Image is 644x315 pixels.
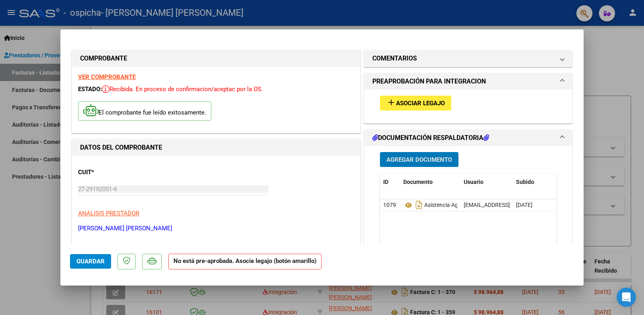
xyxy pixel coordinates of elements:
strong: No está pre-aprobada. Asocie legajo (botón amarillo) [168,254,322,269]
span: Documento [403,179,433,185]
div: PREAPROBACIÓN PARA INTEGRACION [364,90,572,123]
mat-icon: add [386,98,396,107]
mat-expansion-panel-header: DOCUMENTACIÓN RESPALDATORIA [364,130,572,146]
span: ANALISIS PRESTADOR [78,210,139,217]
span: Agregar Documento [386,156,452,163]
div: DOCUMENTACIÓN RESPALDATORIA [364,146,572,313]
p: El comprobante fue leído exitosamente. [78,101,211,121]
datatable-header-cell: Documento [400,173,460,191]
i: Descargar documento [414,198,424,211]
span: ESTADO: [78,86,102,93]
mat-expansion-panel-header: COMENTARIOS [364,50,572,67]
datatable-header-cell: Usuario [460,173,513,191]
mat-expansion-panel-header: PREAPROBACIÓN PARA INTEGRACION [364,73,572,90]
span: Usuario [464,179,483,185]
span: 10791 [383,202,399,208]
span: [EMAIL_ADDRESS][DOMAIN_NAME] - [PERSON_NAME] [464,202,600,208]
span: Asociar Legajo [396,100,445,107]
span: Recibida. En proceso de confirmacion/aceptac por la OS. [102,86,263,93]
h1: PREAPROBACIÓN PARA INTEGRACION [372,77,486,86]
strong: DATOS DEL COMPROBANTE [80,144,162,151]
span: [DATE] [516,202,533,208]
datatable-header-cell: Acción [553,173,593,191]
span: Subido [516,179,534,185]
h1: COMENTARIOS [372,54,417,63]
span: Guardar [76,258,105,265]
button: Agregar Documento [380,152,458,167]
div: Open Intercom Messenger [617,288,636,307]
button: Guardar [70,254,111,269]
span: ID [383,179,388,185]
a: VER COMPROBANTE [78,73,136,81]
p: [PERSON_NAME] [PERSON_NAME] [78,224,354,233]
span: Asistencia Agosto [403,202,469,209]
p: CUIT [78,168,161,177]
strong: COMPROBANTE [80,54,127,62]
datatable-header-cell: Subido [513,173,553,191]
h1: DOCUMENTACIÓN RESPALDATORIA [372,133,489,143]
button: Asociar Legajo [380,96,451,111]
datatable-header-cell: ID [380,173,400,191]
